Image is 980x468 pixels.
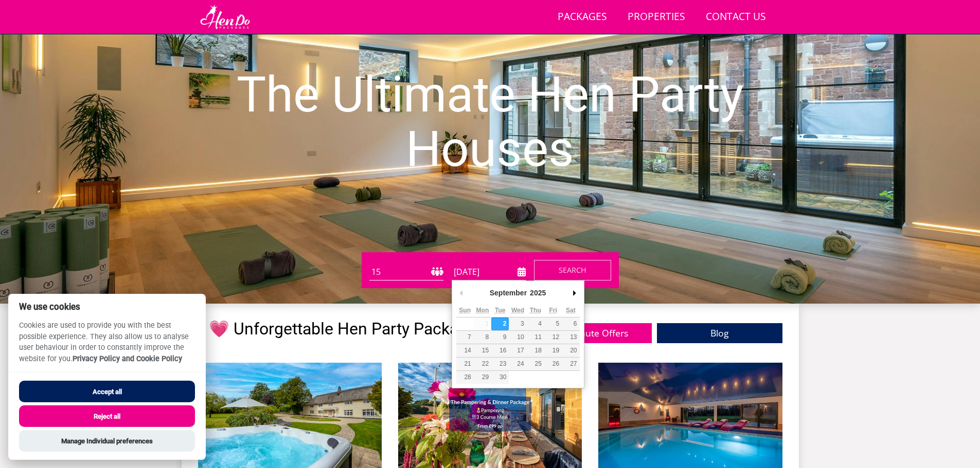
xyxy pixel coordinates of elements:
[544,331,562,344] button: 12
[491,358,509,370] button: 23
[554,6,611,29] a: Packages
[509,317,526,330] button: 3
[456,358,474,370] button: 21
[8,302,206,312] h2: We use cookies
[452,264,526,280] input: Arrival Date
[147,47,833,197] h1: The Ultimate Hen Party Houses
[534,260,611,280] button: Search
[544,344,562,357] button: 19
[73,354,182,363] a: Privacy Policy and Cookie Policy
[8,320,206,372] p: Cookies are used to provide you with the best possible experience. They also allow us to analyse ...
[19,381,195,402] button: Accept all
[209,320,510,338] h1: 💗 Unforgettable Hen Party Packages 💗
[527,358,544,370] button: 25
[549,307,557,314] abbr: Friday
[657,323,782,343] a: Blog
[474,358,491,370] button: 22
[562,331,579,344] button: 13
[491,331,509,344] button: 9
[491,344,509,357] button: 16
[530,307,541,314] abbr: Thursday
[509,331,526,344] button: 10
[566,307,576,314] abbr: Saturday
[544,317,562,330] button: 5
[559,265,586,275] span: Search
[528,285,547,301] div: 2025
[562,344,579,357] button: 20
[476,307,489,314] abbr: Monday
[456,331,474,344] button: 7
[19,430,195,452] button: Manage Individual preferences
[509,344,526,357] button: 17
[527,317,544,330] button: 4
[511,307,524,314] abbr: Wednesday
[495,307,505,314] abbr: Tuesday
[456,285,467,301] button: Previous Month
[509,358,526,370] button: 24
[456,371,474,384] button: 28
[569,285,580,301] button: Next Month
[562,358,579,370] button: 27
[488,285,528,301] div: September
[702,6,770,29] a: Contact Us
[474,371,491,384] button: 29
[491,371,509,384] button: 30
[562,317,579,330] button: 6
[19,405,195,427] button: Reject all
[526,323,652,343] a: Last Minute Offers
[491,317,509,330] button: 2
[456,344,474,357] button: 14
[544,358,562,370] button: 26
[474,344,491,357] button: 15
[198,4,252,30] img: Hen Do Packages
[623,6,689,29] a: Properties
[459,307,471,314] abbr: Sunday
[527,331,544,344] button: 11
[527,344,544,357] button: 18
[474,331,491,344] button: 8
